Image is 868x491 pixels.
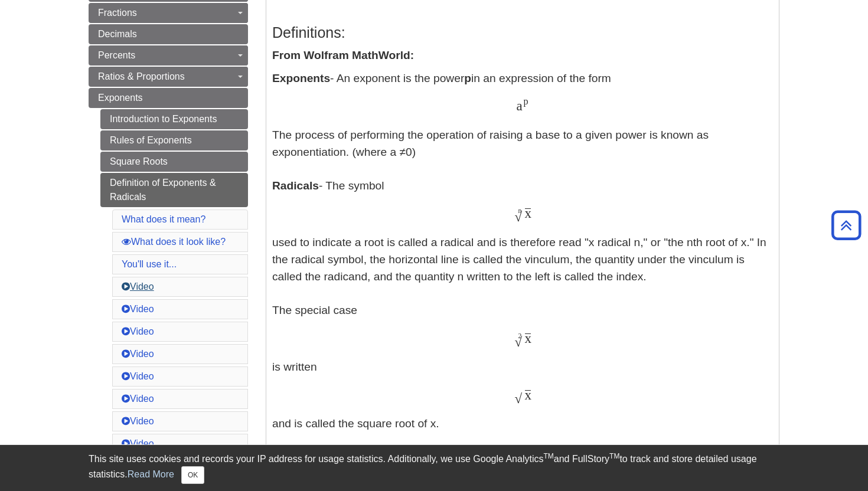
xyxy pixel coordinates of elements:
a: Decimals [89,24,248,44]
span: x [525,205,532,221]
a: Rules of Exponents [100,130,248,150]
span: x [525,387,532,402]
a: Video [122,304,154,314]
a: Video [122,438,154,449]
strong: From Wolfram MathWorld: [272,49,414,61]
h3: Definitions: [272,24,773,41]
sup: TM [543,452,553,460]
span: Fractions [98,8,137,18]
div: This site uses cookies and records your IP address for usage statistics. Additionally, we use Goo... [89,452,779,484]
a: Back to Top [827,217,865,233]
a: Video [122,416,154,426]
a: Video [122,349,154,359]
a: What does it look like? [122,237,226,247]
span: p [524,96,528,107]
a: Percents [89,45,248,66]
a: Ratios & Proportions [89,67,248,87]
b: Exponents [272,72,330,84]
span: 2 [518,332,522,339]
b: p [464,72,471,84]
span: Ratios & Proportions [98,71,185,81]
span: Percents [98,50,135,60]
sup: TM [609,452,619,460]
a: Definition of Exponents & Radicals [100,173,248,207]
a: Video [122,281,154,292]
span: Decimals [98,29,137,39]
a: Read More [128,469,174,479]
a: What does it mean? [122,214,205,224]
span: √ [514,209,522,224]
span: √ [514,391,522,406]
a: Square Roots [100,152,248,172]
span: x [525,330,532,346]
span: n [518,207,522,214]
b: Radicals [272,179,319,192]
a: Exponents [89,88,248,108]
a: Fractions [89,3,248,23]
a: Video [122,394,154,404]
span: a [516,98,522,113]
a: Video [122,371,154,381]
a: You'll use it... [122,259,177,269]
span: √ [514,334,522,349]
a: Video [122,326,154,336]
span: Exponents [98,93,143,103]
button: Close [181,466,204,484]
a: Introduction to Exponents [100,109,248,129]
